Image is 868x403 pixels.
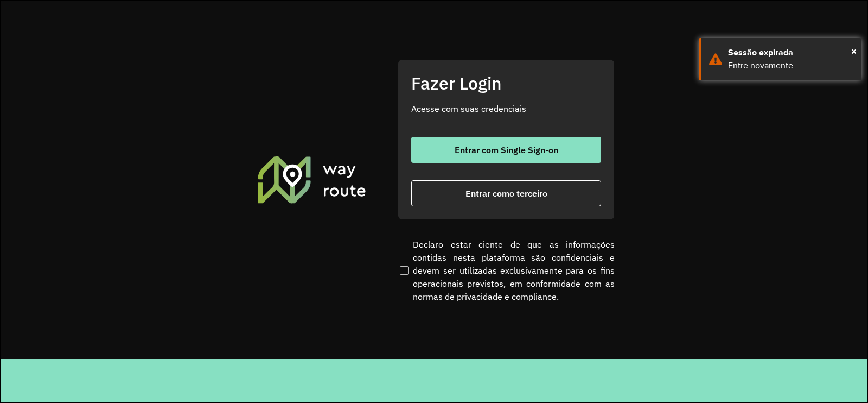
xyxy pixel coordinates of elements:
[398,238,615,303] label: Declaro estar ciente de que as informações contidas nesta plataforma são confidenciais e devem se...
[411,102,601,115] p: Acesse com suas credenciais
[411,73,601,93] h2: Fazer Login
[728,46,853,59] div: Sessão expirada
[851,43,857,59] span: ×
[411,180,601,206] button: button
[465,189,547,198] span: Entrar como terceiro
[851,43,857,59] button: Close
[256,155,368,205] img: Roteirizador AmbevTech
[411,137,601,163] button: button
[728,59,853,72] div: Entre novamente
[455,146,558,154] span: Entrar com Single Sign-on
